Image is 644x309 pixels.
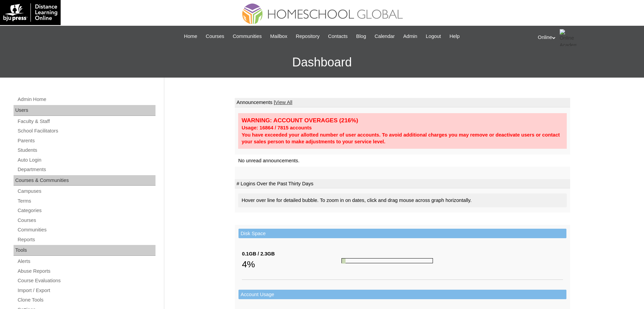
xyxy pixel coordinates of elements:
[181,33,201,40] a: Home
[202,33,228,40] a: Courses
[17,187,155,195] a: Campuses
[238,193,567,207] div: Hover over line for detailed bubble. To zoom in on dates, click and drag mouse across graph horiz...
[17,206,155,215] a: Categories
[235,98,570,107] td: Announcements |
[17,127,155,135] a: School Facilitators
[14,245,155,256] div: Tools
[17,286,155,295] a: Import / Export
[17,95,155,104] a: Admin Home
[400,33,421,40] a: Admin
[238,290,566,300] td: Account Usage
[3,47,641,78] h3: Dashboard
[353,33,369,40] a: Blog
[17,276,155,285] a: Course Evaluations
[17,235,155,244] a: Reports
[3,3,57,22] img: logo-white.png
[17,146,155,154] a: Students
[422,33,444,40] a: Logout
[371,33,398,40] a: Calendar
[184,33,197,40] span: Home
[242,131,563,145] div: You have exceeded your allotted number of user accounts. To avoid additional charges you may remo...
[14,175,155,186] div: Courses & Communities
[328,33,348,40] span: Contacts
[426,33,441,40] span: Logout
[275,100,292,105] a: View All
[229,33,265,40] a: Communities
[17,137,155,145] a: Parents
[238,229,566,239] td: Disk Space
[242,250,341,257] div: 0.1GB / 2.3GB
[233,33,262,40] span: Communities
[292,33,323,40] a: Repository
[538,29,638,46] div: Online
[267,33,291,40] a: Mailbox
[560,29,577,46] img: Online Academy
[17,165,155,174] a: Departments
[17,216,155,225] a: Courses
[17,296,155,304] a: Clone Tools
[206,33,224,40] span: Courses
[356,33,366,40] span: Blog
[325,33,351,40] a: Contacts
[17,267,155,275] a: Abuse Reports
[403,33,417,40] span: Admin
[242,117,563,124] div: WARNING: ACCOUNT OVERAGES (216%)
[17,226,155,234] a: Communities
[17,156,155,164] a: Auto Login
[14,105,155,116] div: Users
[235,154,570,167] td: No unread announcements.
[296,33,319,40] span: Repository
[375,33,395,40] span: Calendar
[235,179,570,189] td: # Logins Over the Past Thirty Days
[17,257,155,266] a: Alerts
[242,125,312,130] strong: Usage: 16864 / 7815 accounts
[17,197,155,205] a: Terms
[17,117,155,126] a: Faculty & Staff
[242,257,341,271] div: 4%
[446,33,463,40] a: Help
[270,33,288,40] span: Mailbox
[450,33,460,40] span: Help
